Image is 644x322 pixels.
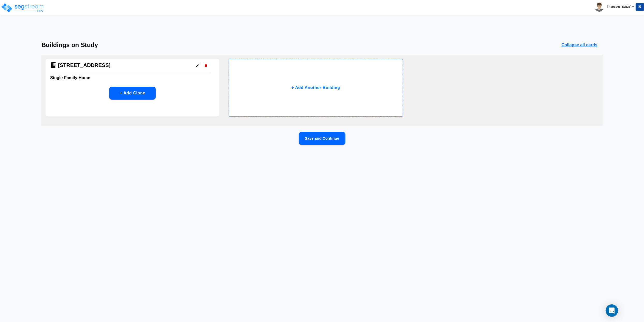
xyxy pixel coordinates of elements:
b: [PERSON_NAME] [607,5,632,9]
p: Collapse all cards [561,42,597,48]
button: Save and Continue [299,132,345,145]
img: logo_pro_r.png [1,3,45,13]
button: + Add Clone [109,87,156,100]
div: Open Intercom Messenger [606,304,618,317]
h4: [STREET_ADDRESS] [58,62,111,69]
button: + Add Another Building [229,59,403,116]
h3: Buildings on Study [41,41,98,49]
img: avatar.png [595,3,604,12]
h6: Single Family Home [50,74,215,81]
img: Building Icon [50,62,57,69]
